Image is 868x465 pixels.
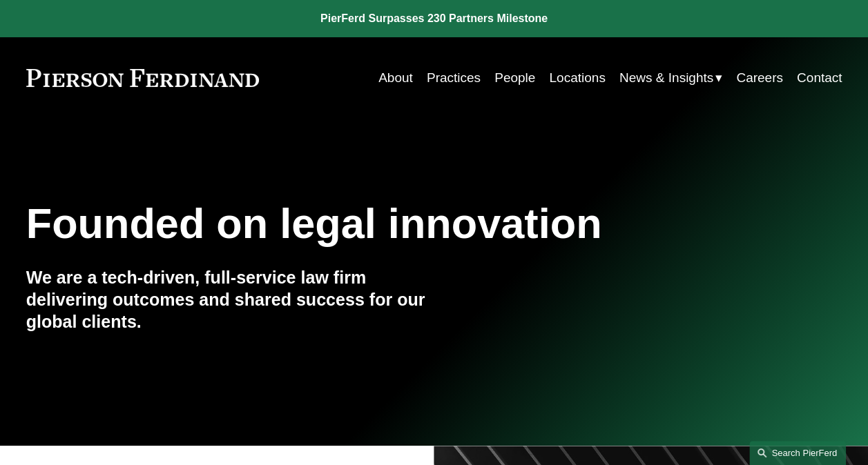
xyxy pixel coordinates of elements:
a: Practices [427,65,481,91]
a: Locations [549,65,605,91]
a: People [494,65,535,91]
a: Contact [797,65,842,91]
a: Careers [736,65,783,91]
span: News & Insights [619,66,713,90]
a: folder dropdown [619,65,722,91]
a: About [378,65,413,91]
h4: We are a tech-driven, full-service law firm delivering outcomes and shared success for our global... [26,267,434,333]
h1: Founded on legal innovation [26,199,706,248]
a: Search this site [749,441,846,465]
